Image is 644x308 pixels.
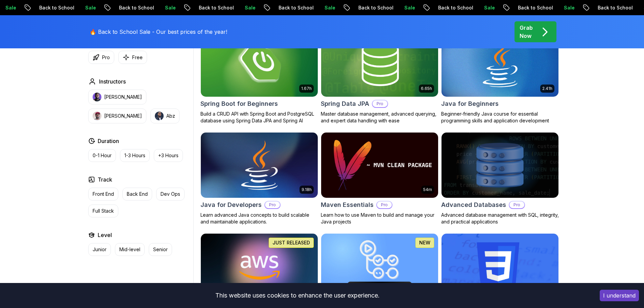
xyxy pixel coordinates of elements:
p: Pro [102,54,110,61]
img: Spring Data JPA card [321,31,438,97]
img: CSS Essentials card [442,234,558,299]
img: AWS for Developers card [201,234,318,299]
a: Advanced Databases cardAdvanced DatabasesProAdvanced database management with SQL, integrity, and... [441,132,559,226]
button: +3 Hours [154,149,183,162]
p: 1-3 Hours [124,152,145,159]
p: Sale [72,4,94,11]
p: Back to School [106,4,152,11]
div: This website uses cookies to enhance the user experience. [5,288,590,303]
p: Sale [391,4,413,11]
a: Java for Developers card9.18hJava for DevelopersProLearn advanced Java concepts to build scalable... [200,132,318,226]
button: Junior [88,243,111,256]
img: Java for Beginners card [442,31,558,97]
img: instructor img [93,112,101,120]
p: Dev Ops [161,191,180,197]
p: 0-1 Hour [93,152,112,159]
p: Advanced database management with SQL, integrity, and practical applications [441,212,559,225]
p: Back to School [26,4,72,11]
p: Back to School [186,4,232,11]
button: instructor img[PERSON_NAME] [88,90,146,104]
p: 1.67h [301,86,312,91]
img: Advanced Databases card [442,133,558,198]
p: [PERSON_NAME] [104,94,142,100]
p: 🔥 Back to School Sale - Our best prices of the year! [90,28,227,36]
p: Pro [265,202,280,208]
img: instructor img [93,93,101,101]
p: NEW [419,239,430,246]
p: 6.65h [421,86,432,91]
h2: Java for Beginners [441,99,499,109]
p: Pro [373,100,387,107]
h2: Level [98,231,112,239]
p: Senior [153,246,168,253]
p: Abz [166,113,175,119]
p: Back to School [505,4,551,11]
img: Spring Boot for Beginners card [201,31,318,97]
p: [PERSON_NAME] [104,113,142,119]
p: Sale [232,4,254,11]
p: Mid-level [119,246,140,253]
p: 2.41h [542,86,552,91]
button: Pro [88,51,114,64]
a: Spring Boot for Beginners card1.67hNEWSpring Boot for BeginnersBuild a CRUD API with Spring Boot ... [200,31,318,124]
h2: Duration [98,137,119,145]
h2: Java for Developers [200,200,262,210]
h2: Maven Essentials [321,200,374,210]
p: Master database management, advanced querying, and expert data handling with ease [321,111,438,124]
p: Front End [93,191,114,197]
p: Back to School [266,4,312,11]
button: 0-1 Hour [88,149,116,162]
p: Free [132,54,143,61]
img: instructor img [155,112,164,120]
p: Sale [551,4,573,11]
p: Back to School [345,4,391,11]
button: Mid-level [115,243,145,256]
button: Dev Ops [156,188,185,200]
p: Back End [127,191,148,197]
button: Accept cookies [600,290,639,301]
p: Learn how to use Maven to build and manage your Java projects [321,212,438,225]
p: Junior [93,246,106,253]
a: Spring Data JPA card6.65hNEWSpring Data JPAProMaster database management, advanced querying, and ... [321,31,438,124]
button: instructor img[PERSON_NAME] [88,109,146,123]
button: instructor imgAbz [150,109,180,123]
p: Beginner-friendly Java course for essential programming skills and application development [441,111,559,124]
p: Pro [377,202,392,208]
h2: Instructors [99,77,126,86]
p: Grab Now [520,24,533,40]
p: Learn advanced Java concepts to build scalable and maintainable applications. [200,212,318,225]
img: Maven Essentials card [321,133,438,198]
p: Full Stack [93,208,114,214]
button: Free [118,51,147,64]
h2: Track [98,175,112,184]
p: Back to School [585,4,631,11]
h2: Spring Data JPA [321,99,369,109]
p: JUST RELEASED [272,239,310,246]
p: 54m [423,187,432,192]
p: Sale [471,4,493,11]
h2: Advanced Databases [441,200,506,210]
button: Full Stack [88,205,118,217]
img: Java for Developers card [198,131,320,199]
h2: Spring Boot for Beginners [200,99,278,109]
button: Back End [122,188,152,200]
img: CI/CD with GitHub Actions card [321,234,438,299]
p: 9.18h [302,187,312,192]
p: +3 Hours [158,152,178,159]
p: Sale [152,4,174,11]
button: Senior [149,243,172,256]
button: 1-3 Hours [120,149,150,162]
a: Java for Beginners card2.41hJava for BeginnersBeginner-friendly Java course for essential program... [441,31,559,124]
p: Back to School [425,4,471,11]
p: Pro [509,202,524,208]
a: Maven Essentials card54mMaven EssentialsProLearn how to use Maven to build and manage your Java p... [321,132,438,226]
p: Sale [312,4,333,11]
p: Build a CRUD API with Spring Boot and PostgreSQL database using Spring Data JPA and Spring AI [200,111,318,124]
button: Front End [88,188,118,200]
